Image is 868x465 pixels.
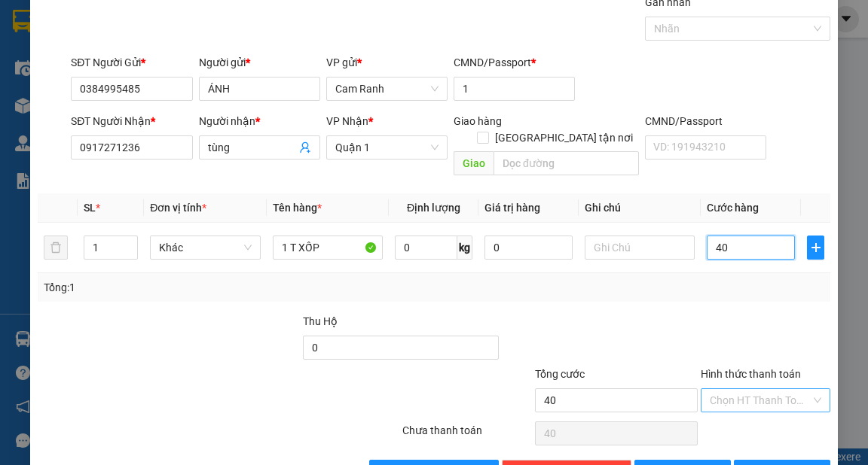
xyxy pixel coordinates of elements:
[407,202,460,214] span: Định lượng
[454,151,494,175] span: Giao
[71,54,192,71] div: SĐT Người Gửi
[44,279,336,296] div: Tổng: 1
[401,422,533,448] div: Chưa thanh toán
[489,129,639,146] span: [GEOGRAPHIC_DATA] tận nơi
[457,236,472,260] span: kg
[93,22,149,171] b: Trà Lan Viên - Gửi khách hàng
[159,236,252,259] span: Khác
[71,113,192,129] div: SĐT Người Nhận
[84,202,96,214] span: SL
[335,136,439,159] span: Quận 1
[645,113,766,129] div: CMND/Passport
[707,202,759,214] span: Cước hàng
[454,54,575,71] div: CMND/Passport
[273,202,322,214] span: Tên hàng
[494,151,639,175] input: Dọc đường
[273,236,384,260] input: VD: Bàn, Ghế
[326,54,448,71] div: VP gửi
[807,236,824,260] button: plus
[303,315,338,327] span: Thu Hộ
[808,242,823,254] span: plus
[199,113,320,129] div: Người nhận
[579,193,701,223] th: Ghi chú
[335,77,439,100] span: Cam Ranh
[127,71,207,90] li: (c) 2017
[484,202,540,214] span: Giá trị hàng
[150,202,206,214] span: Đơn vị tính
[585,236,695,260] input: Ghi Chú
[484,236,573,260] input: 0
[299,141,311,153] span: user-add
[164,19,200,55] img: logo.jpg
[326,115,368,127] span: VP Nhận
[127,57,207,69] b: [DOMAIN_NAME]
[199,54,320,71] div: Người gửi
[701,368,801,380] label: Hình thức thanh toán
[44,236,68,260] button: delete
[19,97,55,168] b: Trà Lan Viên
[535,368,585,380] span: Tổng cước
[454,115,502,127] span: Giao hàng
